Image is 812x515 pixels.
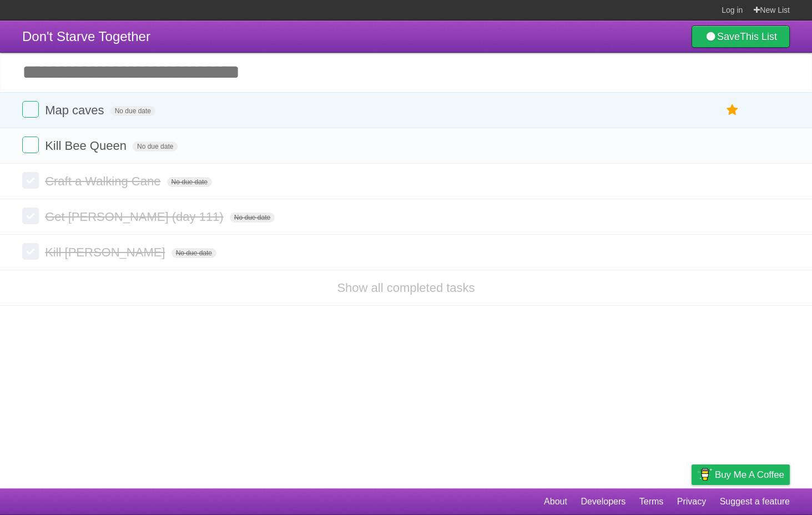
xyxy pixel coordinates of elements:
[337,281,475,295] a: Show all completed tasks
[677,491,706,512] a: Privacy
[544,491,567,512] a: About
[45,174,163,188] span: Craft a Walking Cane
[167,177,212,187] span: No due date
[740,31,777,42] b: This List
[581,491,626,512] a: Developers
[45,210,226,224] span: Get [PERSON_NAME] (day 111)
[22,208,39,224] label: Done
[722,101,743,119] label: Star task
[692,26,790,48] a: SaveThis List
[22,172,39,189] label: Done
[45,245,168,259] span: Kill [PERSON_NAME]
[692,464,790,485] a: Buy me a coffee
[45,139,129,153] span: Kill Bee Queen
[697,465,712,484] img: Buy me a coffee
[22,243,39,260] label: Done
[22,101,39,118] label: Done
[639,491,664,512] a: Terms
[110,106,155,116] span: No due date
[230,213,275,223] span: No due date
[45,103,107,117] span: Map caves
[720,491,790,512] a: Suggest a feature
[22,29,150,44] span: Don't Starve Together
[22,137,39,153] label: Done
[715,465,784,484] span: Buy me a coffee
[172,248,216,258] span: No due date
[133,142,178,152] span: No due date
